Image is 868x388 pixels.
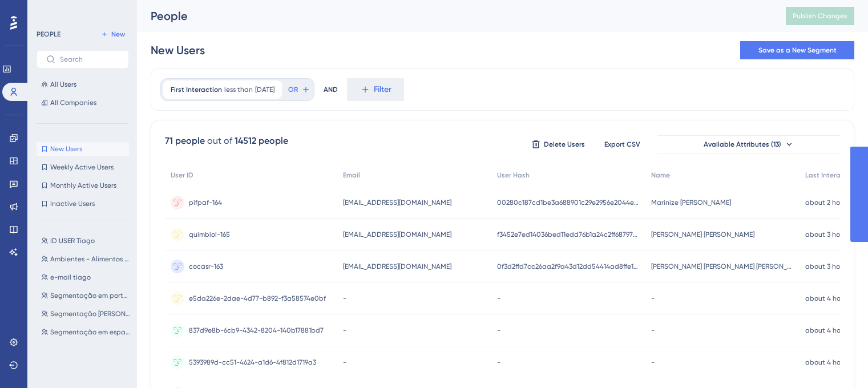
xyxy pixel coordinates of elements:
[50,273,91,282] span: e-mail tiago
[805,231,864,239] time: about 3 hours ago
[651,326,655,335] span: -
[37,270,136,284] button: e-mail tiago
[50,236,95,245] span: ID USER Tiago
[255,85,274,94] span: [DATE]
[594,135,651,153] button: Export CSV
[497,171,530,180] span: User Hash
[651,294,655,303] span: -
[651,230,754,239] span: [PERSON_NAME] [PERSON_NAME]
[151,8,757,24] div: People
[343,326,346,335] span: -
[497,230,640,239] span: f3452e7ed14036bed11edd76b1a24c2ff68797a8d78f4333b8d86ce0b10c6fa7
[657,135,840,153] button: Available Attributes (13)
[151,42,205,58] div: New Users
[793,11,847,21] span: Publish Changes
[171,85,222,94] span: First Interaction
[189,262,223,271] span: cocasr-163
[286,80,312,99] button: OR
[604,140,640,149] span: Export CSV
[50,163,114,172] span: Weekly Active Users
[37,252,136,266] button: Ambientes - Alimentos e Bebidas
[347,78,404,101] button: Filter
[37,289,136,302] button: Segmentação em português
[497,198,640,207] span: 00280c187cd1be3a688901c29e2956e2044e74e797c9f2bd9e6149f1287e3e90
[50,309,131,318] span: Segmentação [PERSON_NAME]
[497,326,500,335] span: -
[50,199,95,208] span: Inactive Users
[189,358,316,367] span: 5393989d-cc51-4624-a1d6-4f812d1719a3
[50,80,76,89] span: All Users
[343,294,346,303] span: -
[37,160,129,174] button: Weekly Active Users
[740,41,854,59] button: Save as a New Segment
[50,291,131,300] span: Segmentação em português
[165,134,205,148] div: 71 people
[37,325,136,339] button: Segmentação em espanhol
[224,85,253,94] span: less than
[805,171,857,180] span: Last Interaction
[111,30,125,39] span: New
[50,254,131,264] span: Ambientes - Alimentos e Bebidas
[324,78,338,101] div: AND
[343,262,451,271] span: [EMAIL_ADDRESS][DOMAIN_NAME]
[805,262,864,270] time: about 3 hours ago
[651,198,731,207] span: Marinize [PERSON_NAME]
[343,230,451,239] span: [EMAIL_ADDRESS][DOMAIN_NAME]
[37,179,129,192] button: Monthly Active Users
[50,328,131,337] span: Segmentação em espanhol
[497,358,500,367] span: -
[497,262,640,271] span: 0f3d2ffd7cc26aa2f9a43d12dd54414ad8ffe107ba0b8503285fb0f01a8ed29f
[805,294,865,302] time: about 4 hours ago
[235,134,288,148] div: 14512 people
[544,140,585,149] span: Delete Users
[50,144,82,153] span: New Users
[60,55,119,63] input: Search
[37,234,136,248] button: ID USER Tiago
[288,85,298,94] span: OR
[820,343,854,377] iframe: UserGuiding AI Assistant Launcher
[189,230,230,239] span: quimbiol-165
[805,199,864,207] time: about 2 hours ago
[343,358,346,367] span: -
[651,171,670,180] span: Name
[758,46,837,55] span: Save as a New Segment
[704,140,781,149] span: Available Attributes (13)
[651,262,794,271] span: [PERSON_NAME] [PERSON_NAME] [PERSON_NAME]
[786,7,854,25] button: Publish Changes
[497,294,500,303] span: -
[189,294,326,303] span: e5da226e-2dae-4d77-b892-f3a58574e0bf
[97,27,129,41] button: New
[189,198,222,207] span: pifpaf-164
[189,326,324,335] span: 837d9e8b-6cb9-4342-8204-140b17881bd7
[50,181,116,190] span: Monthly Active Users
[343,198,451,207] span: [EMAIL_ADDRESS][DOMAIN_NAME]
[37,78,129,91] button: All Users
[343,171,360,180] span: Email
[805,326,865,334] time: about 4 hours ago
[37,307,136,321] button: Segmentação [PERSON_NAME]
[37,197,129,211] button: Inactive Users
[207,134,232,148] div: out of
[37,96,129,110] button: All Companies
[805,358,865,366] time: about 4 hours ago
[37,142,129,156] button: New Users
[37,30,60,39] div: PEOPLE
[651,358,655,367] span: -
[530,135,587,153] button: Delete Users
[50,98,96,107] span: All Companies
[374,83,391,96] span: Filter
[171,171,193,180] span: User ID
